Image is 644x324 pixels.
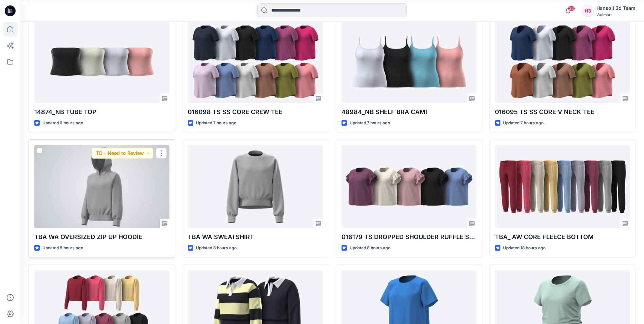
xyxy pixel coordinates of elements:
[42,245,83,252] p: Updated 8 hours ago
[503,120,544,127] p: Updated 7 hours ago
[188,20,323,103] a: 016098 TS SS CORE CREW TEE
[196,120,236,127] p: Updated 7 hours ago
[188,107,323,117] p: 016098 TS SS CORE CREW TEE
[34,145,169,228] a: TBA WA OVERSIZED ZIP UP HOODIE
[495,107,630,117] p: 016095 TS SS CORE V NECK TEE
[342,107,477,117] p: 48984_NB SHELF BRA CAMI
[188,232,323,242] p: TBA WA SWEATSHIRT
[34,232,169,242] p: TBA WA OVERSIZED ZIP UP HOODIE
[596,12,636,17] div: Walmart
[582,5,594,17] div: H3
[34,107,169,117] p: 14874_NB TUBE TOP
[34,20,169,103] a: 14874_NB TUBE TOP
[42,120,83,127] p: Updated 6 hours ago
[196,245,237,252] p: Updated 8 hours ago
[568,6,575,11] span: 23
[188,145,323,228] a: TBA WA SWEATSHIRT
[503,245,546,252] p: Updated 18 hours ago
[596,4,636,12] div: Hansoll 3d Team
[350,120,390,127] p: Updated 7 hours ago
[495,20,630,103] a: 016095 TS SS CORE V NECK TEE
[342,20,477,103] a: 48984_NB SHELF BRA CAMI
[342,145,477,228] a: 016179 TS DROPPED SHOULDER RUFFLE SLEEVE TEE
[495,145,630,228] a: TBA_ AW CORE FLEECE BOTTOM
[495,232,630,242] p: TBA_ AW CORE FLEECE BOTTOM
[342,232,477,242] p: 016179 TS DROPPED SHOULDER RUFFLE SLEEVE TEE
[350,245,390,252] p: Updated 8 hours ago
